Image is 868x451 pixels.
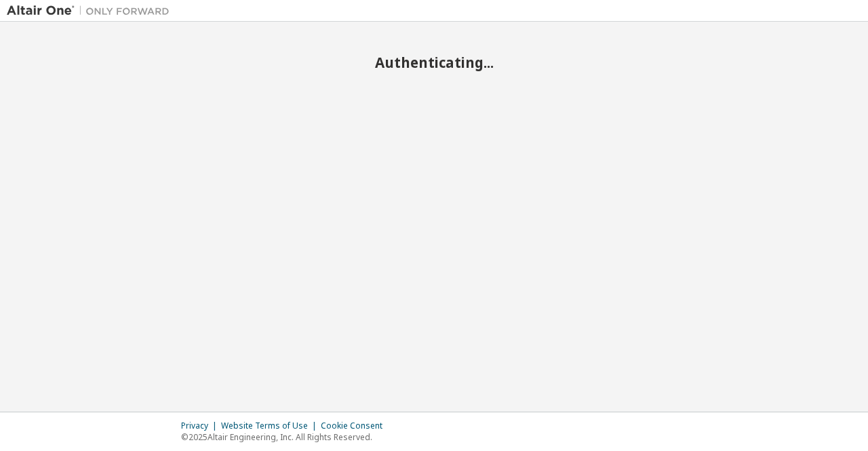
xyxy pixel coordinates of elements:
[7,54,861,71] h2: Authenticating...
[7,4,176,18] img: Altair One
[181,420,221,431] div: Privacy
[221,420,321,431] div: Website Terms of Use
[181,431,391,443] p: © 2025 Altair Engineering, Inc. All Rights Reserved.
[321,420,391,431] div: Cookie Consent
